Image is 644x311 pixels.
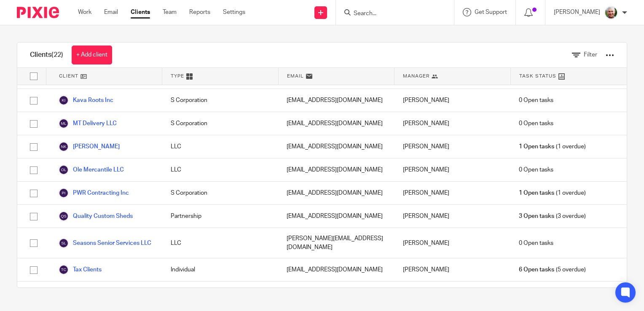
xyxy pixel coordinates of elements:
[278,228,394,258] div: [PERSON_NAME][EMAIL_ADDRESS][DOMAIN_NAME]
[584,52,597,58] span: Filter
[394,258,511,281] div: [PERSON_NAME]
[162,205,279,228] div: Partnership
[394,135,511,158] div: [PERSON_NAME]
[17,7,59,18] img: Pixie
[278,182,394,204] div: [EMAIL_ADDRESS][DOMAIN_NAME]
[519,72,556,80] span: Task Status
[59,238,151,248] a: Seasons Senior Services LLC
[59,95,113,105] a: Kava Roots Inc
[59,72,78,80] span: Client
[519,142,585,151] span: (1 overdue)
[519,212,554,220] span: 3 Open tasks
[59,95,69,105] img: svg%3E
[162,258,279,281] div: Individual
[104,8,118,16] a: Email
[59,265,69,275] img: svg%3E
[162,158,279,181] div: LLC
[78,8,91,16] a: Work
[394,228,511,258] div: [PERSON_NAME]
[554,8,600,16] p: [PERSON_NAME]
[26,68,42,84] input: Select all
[51,51,63,58] span: (22)
[59,118,69,129] img: svg%3E
[59,142,69,152] img: svg%3E
[59,188,129,198] a: PWR Contracting Inc
[162,89,279,112] div: S Corporation
[519,189,554,197] span: 1 Open tasks
[163,8,177,16] a: Team
[59,211,133,221] a: Quality Custom Sheds
[59,142,120,152] a: [PERSON_NAME]
[59,265,102,275] a: Tax Clients
[394,158,511,181] div: [PERSON_NAME]
[59,165,124,175] a: Ole Mercantile LLC
[59,118,117,129] a: MT Delivery LLC
[162,135,279,158] div: LLC
[223,8,245,16] a: Settings
[403,72,429,80] span: Manager
[519,212,585,220] span: (3 overdue)
[162,112,279,135] div: S Corporation
[278,89,394,112] div: [EMAIL_ADDRESS][DOMAIN_NAME]
[131,8,150,16] a: Clients
[519,265,585,274] span: (5 overdue)
[59,165,69,175] img: svg%3E
[519,96,553,105] span: 0 Open tasks
[519,189,585,197] span: (1 overdue)
[475,9,507,15] span: Get Support
[59,188,69,198] img: svg%3E
[278,258,394,281] div: [EMAIL_ADDRESS][DOMAIN_NAME]
[59,238,69,248] img: svg%3E
[162,182,279,204] div: S Corporation
[278,205,394,228] div: [EMAIL_ADDRESS][DOMAIN_NAME]
[278,135,394,158] div: [EMAIL_ADDRESS][DOMAIN_NAME]
[189,8,210,16] a: Reports
[353,10,429,18] input: Search
[519,119,553,128] span: 0 Open tasks
[394,112,511,135] div: [PERSON_NAME]
[604,6,618,19] img: kim_profile.jpg
[72,46,112,64] a: + Add client
[162,228,279,258] div: LLC
[278,158,394,181] div: [EMAIL_ADDRESS][DOMAIN_NAME]
[519,166,553,174] span: 0 Open tasks
[30,51,63,59] h1: Clients
[394,182,511,204] div: [PERSON_NAME]
[394,205,511,228] div: [PERSON_NAME]
[59,211,69,221] img: svg%3E
[519,265,554,274] span: 6 Open tasks
[287,72,304,80] span: Email
[394,89,511,112] div: [PERSON_NAME]
[171,72,184,80] span: Type
[278,112,394,135] div: [EMAIL_ADDRESS][DOMAIN_NAME]
[519,239,553,247] span: 0 Open tasks
[519,142,554,151] span: 1 Open tasks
